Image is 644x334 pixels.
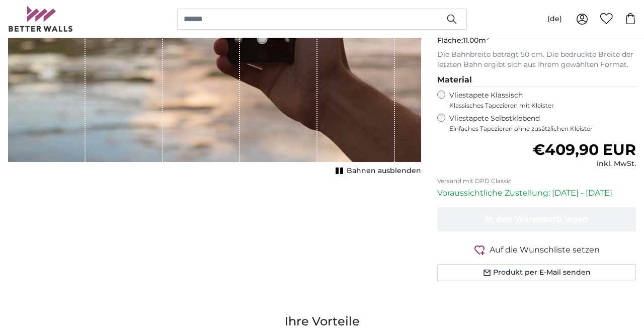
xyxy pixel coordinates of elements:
[437,187,636,199] p: Voraussichtliche Zustellung: [DATE] - [DATE]
[449,114,636,133] label: Vliestapete Selbstklebend
[437,243,636,256] button: Auf die Wunschliste setzen
[437,264,636,281] button: Produkt per E-Mail senden
[533,159,636,169] div: inkl. MwSt.
[8,6,73,32] img: Betterwalls
[437,74,636,87] legend: Material
[486,214,588,224] span: In den Warenkorb legen
[437,207,636,231] button: In den Warenkorb legen
[490,244,600,256] span: Auf die Wunschliste setzen
[347,166,421,176] span: Bahnen ausblenden
[437,177,636,185] p: Versand mit DPD Classic
[8,313,636,329] h3: Ihre Vorteile
[333,164,421,178] button: Bahnen ausblenden
[449,125,636,133] span: Einfaches Tapezieren ohne zusätzlichen Kleister
[449,102,627,110] span: Klassisches Tapezieren mit Kleister
[437,50,636,70] p: Die Bahnbreite beträgt 50 cm. Die bedruckte Breite der letzten Bahn ergibt sich aus Ihrem gewählt...
[437,36,636,46] p: Fläche:
[449,91,627,110] label: Vliestapete Klassisch
[463,36,489,45] span: 11.00m²
[533,140,636,159] span: €409,90 EUR
[539,10,570,28] button: (de)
